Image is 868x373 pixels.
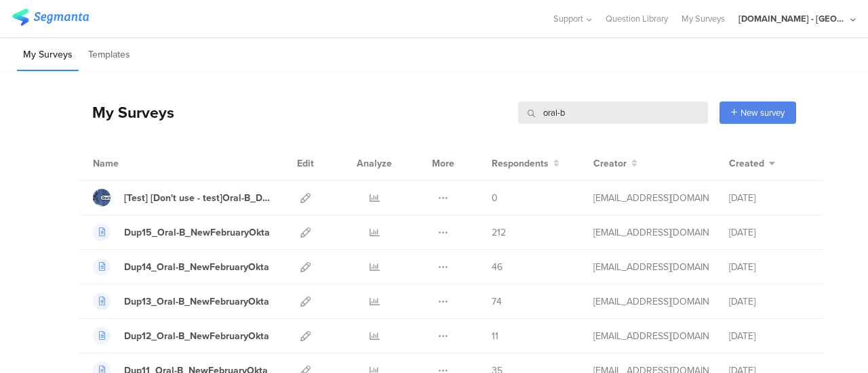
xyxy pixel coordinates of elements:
img: segmanta logo [12,9,89,26]
div: More [429,146,458,180]
div: Edit [291,146,320,180]
button: Respondents [492,156,559,171]
button: Creator [593,156,637,171]
li: Templates [82,39,136,71]
a: [Test] [Don't use - test]Oral-B_Dentist_Survey_Dec'24 [93,189,271,206]
button: Created [729,156,775,171]
div: [DATE] [729,294,810,309]
div: Dup14_Oral-B_NewFebruaryOkta [124,260,269,274]
span: Support [553,12,583,25]
span: Respondents [492,156,549,171]
div: [DATE] [729,260,810,274]
div: Dup13_Oral-B_NewFebruaryOkta [124,294,269,309]
div: Dup15_Oral-B_NewFebruaryOkta [124,225,270,240]
div: My Surveys [79,101,174,124]
div: stavrositu.m@pg.com [593,225,709,240]
div: stavrositu.m@pg.com [593,329,709,343]
span: Created [729,156,764,171]
div: [DOMAIN_NAME] - [GEOGRAPHIC_DATA] [738,12,847,25]
span: 0 [492,191,498,205]
a: Dup15_Oral-B_NewFebruaryOkta [93,223,270,241]
div: Dup12_Oral-B_NewFebruaryOkta [124,329,269,343]
span: 212 [492,225,506,240]
div: [DATE] [729,225,810,240]
a: Dup13_Oral-B_NewFebruaryOkta [93,292,269,310]
div: [DATE] [729,191,810,205]
div: Analyze [354,146,395,180]
span: New survey [741,106,785,119]
span: 11 [492,329,498,343]
div: stavrositu.m@pg.com [593,260,709,274]
span: 46 [492,260,502,274]
li: My Surveys [17,39,79,71]
input: Survey Name, Creator... [518,102,708,124]
span: 74 [492,294,502,309]
div: Name [93,156,174,171]
div: betbeder.mb@pg.com [593,191,709,205]
a: Dup14_Oral-B_NewFebruaryOkta [93,258,269,276]
div: [Test] [Don't use - test]Oral-B_Dentist_Survey_Dec'24 [124,191,271,205]
a: Dup12_Oral-B_NewFebruaryOkta [93,327,269,345]
div: stavrositu.m@pg.com [593,294,709,309]
div: [DATE] [729,329,810,343]
span: Creator [593,156,627,171]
